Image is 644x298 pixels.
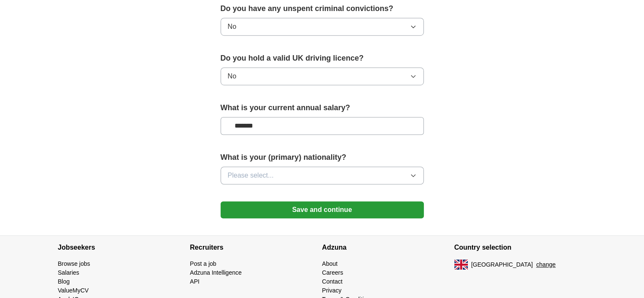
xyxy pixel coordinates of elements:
[471,260,533,269] span: [GEOGRAPHIC_DATA]
[58,269,80,276] a: Salaries
[322,287,342,294] a: Privacy
[221,201,424,218] button: Save and continue
[221,53,424,64] label: Do you hold a valid UK driving licence?
[221,167,424,184] button: Please select...
[58,287,89,294] a: ValueMyCV
[221,67,424,85] button: No
[190,278,200,285] a: API
[322,269,343,276] a: Careers
[221,102,424,114] label: What is your current annual salary?
[322,260,338,267] a: About
[221,3,424,14] label: Do you have any unspent criminal convictions?
[221,152,424,163] label: What is your (primary) nationality?
[58,278,70,285] a: Blog
[536,260,556,269] button: change
[190,260,216,267] a: Post a job
[454,236,586,259] h4: Country selection
[221,18,424,36] button: No
[228,22,236,32] span: No
[454,259,468,270] img: UK flag
[228,170,274,181] span: Please select...
[322,278,343,285] a: Contact
[228,71,236,81] span: No
[58,260,90,267] a: Browse jobs
[190,269,242,276] a: Adzuna Intelligence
